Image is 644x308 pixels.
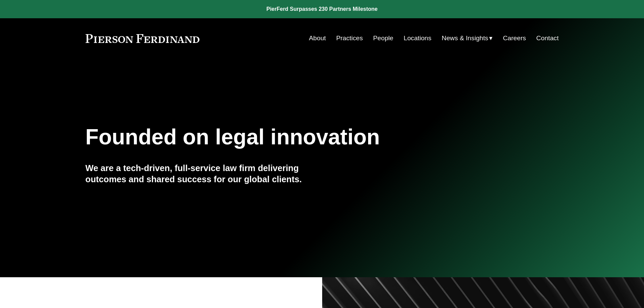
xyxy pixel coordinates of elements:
h4: We are a tech-driven, full-service law firm delivering outcomes and shared success for our global... [86,163,322,185]
a: folder dropdown [442,32,493,45]
span: News & Insights [442,32,488,44]
a: Careers [503,32,526,45]
a: Contact [536,32,558,45]
a: Practices [336,32,363,45]
a: About [309,32,326,45]
a: People [373,32,393,45]
h1: Founded on legal innovation [86,125,480,149]
a: Locations [404,32,431,45]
